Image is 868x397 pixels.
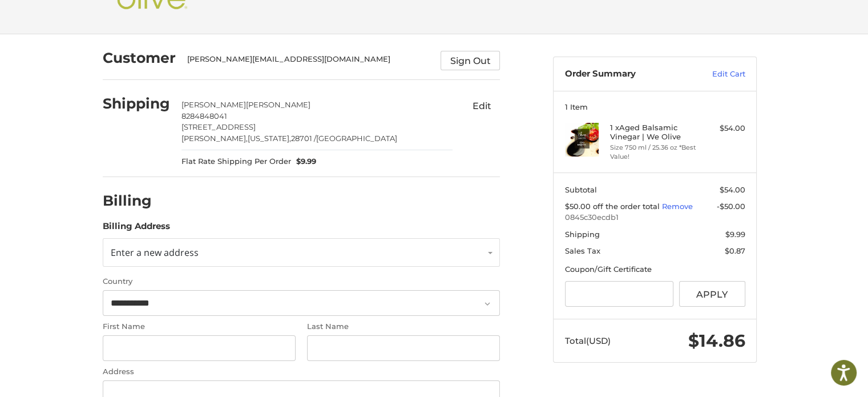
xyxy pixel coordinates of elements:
div: [PERSON_NAME][EMAIL_ADDRESS][DOMAIN_NAME] [187,54,430,70]
h3: Order Summary [565,69,688,80]
span: [STREET_ADDRESS] [181,122,256,131]
span: [PERSON_NAME] [246,100,310,109]
legend: Billing Address [103,220,170,238]
h3: 1 Item [565,102,745,111]
span: Shipping [565,230,600,239]
h4: 1 x Aged Balsamic Vinegar | We Olive [610,123,697,142]
button: Sign Out [441,51,500,70]
label: First Name [103,321,296,332]
a: Edit Cart [688,69,745,80]
h2: Shipping [103,95,170,113]
p: We're away right now. Please check back later! [16,17,129,26]
span: Total (USD) [565,335,611,346]
input: Gift Certificate or Coupon Code [565,281,674,307]
span: Subtotal [565,185,597,194]
button: Open LiveChat chat widget [131,15,145,29]
button: Apply [679,281,745,307]
span: [US_STATE], [248,134,291,143]
label: Country [103,276,500,287]
span: $0.87 [725,246,745,255]
span: 8284848041 [181,111,227,121]
span: -$50.00 [717,202,745,211]
span: $54.00 [720,185,745,194]
span: $14.86 [688,330,745,351]
a: Enter or select a different address [103,238,500,267]
button: Edit [463,97,500,115]
span: [PERSON_NAME] [181,100,246,109]
span: Sales Tax [565,246,600,255]
label: Address [103,366,500,378]
a: Remove [662,202,693,211]
h2: Customer [103,49,176,67]
li: Size 750 ml / 25.36 oz *Best Value! [610,143,697,162]
span: 28701 / [291,134,316,143]
div: Coupon/Gift Certificate [565,264,745,275]
span: [PERSON_NAME], [181,134,248,143]
span: $9.99 [291,156,317,167]
span: 0845c30ecdb1 [565,212,745,223]
div: $54.00 [700,123,745,134]
span: Enter a new address [111,246,199,259]
span: $50.00 off the order total [565,202,662,211]
span: Flat Rate Shipping Per Order [181,156,291,167]
span: $9.99 [725,230,745,239]
span: [GEOGRAPHIC_DATA] [316,134,397,143]
h2: Billing [103,192,169,210]
label: Last Name [307,321,500,332]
